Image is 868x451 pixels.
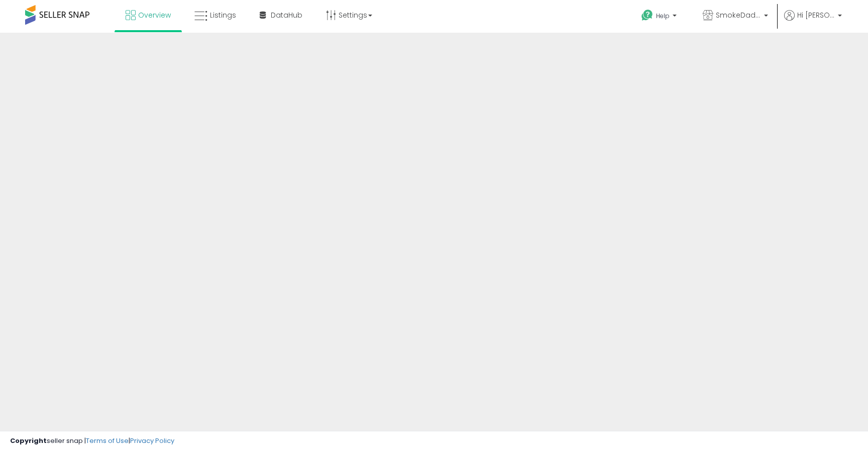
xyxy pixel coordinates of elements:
a: Help [633,2,687,33]
span: Help [656,12,670,20]
span: DataHub [271,10,302,20]
span: Listings [210,10,236,20]
span: Hi [PERSON_NAME] [797,10,835,20]
i: Get Help [641,9,654,22]
strong: Copyright [10,436,47,445]
a: Privacy Policy [130,436,174,445]
div: seller snap | | [10,436,174,446]
span: SmokeDaddy LLC [716,10,761,20]
span: Overview [138,10,171,20]
a: Hi [PERSON_NAME] [784,10,842,33]
a: Terms of Use [86,436,129,445]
